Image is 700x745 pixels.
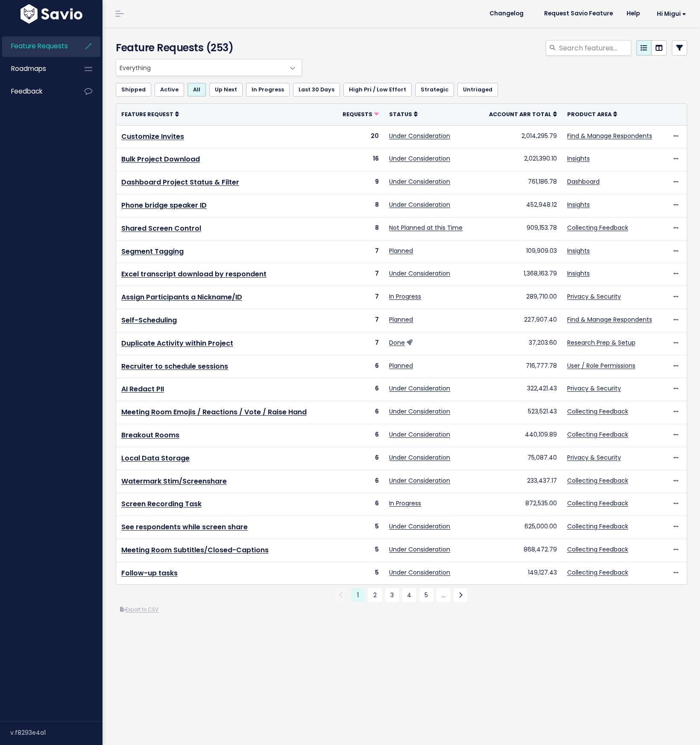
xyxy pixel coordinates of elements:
[389,453,450,462] a: Under Consideration
[333,470,384,493] td: 6
[333,378,384,401] td: 6
[567,154,590,163] a: Insights
[121,476,227,486] a: Watermark Stim/Screenshare
[121,499,202,509] a: Screen Recording Task
[121,545,269,555] a: Meeting Room Subtitles/Closed-Captions
[120,606,158,613] a: Export to CSV
[121,361,228,371] a: Recruiter to schedule sessions
[389,154,450,163] a: Under Consideration
[567,430,628,439] a: Collecting Feedback
[476,263,562,286] td: 1,368,163.79
[343,110,379,118] a: Requests
[333,355,384,378] td: 6
[333,309,384,332] td: 7
[116,83,687,97] ul: Filter feature requests
[333,263,384,286] td: 7
[389,476,450,485] a: Under Consideration
[489,11,524,17] span: Changelog
[121,110,179,118] a: Feature Request
[567,246,590,255] a: Insights
[389,361,413,370] a: Planned
[657,11,686,17] span: Hi Migui
[476,447,562,470] td: 75,087.40
[567,384,621,393] a: Privacy & Security
[333,240,384,263] td: 7
[476,309,562,332] td: 227,907.40
[567,453,621,462] a: Privacy & Security
[121,522,248,532] a: See respondents while screen share
[389,315,413,324] a: Planned
[121,223,201,233] a: Shared Screen Control
[476,355,562,378] td: 716,777.78
[121,177,239,187] a: Dashboard Project Status & Filter
[333,332,384,355] td: 7
[121,430,179,440] a: Breakout Rooms
[476,171,562,194] td: 761,186.78
[333,125,384,148] td: 20
[476,286,562,309] td: 289,710.00
[121,568,178,578] a: Follow-up tasks
[116,83,151,97] a: Shipped
[333,148,384,171] td: 16
[415,83,454,97] a: Strategic
[389,407,450,416] a: Under Consideration
[567,545,628,554] a: Collecting Feedback
[187,83,206,97] a: All
[333,194,384,217] td: 8
[121,132,184,141] a: Customize Invites
[389,292,421,301] a: In Progress
[476,470,562,493] td: 233,437.17
[333,401,384,424] td: 6
[567,568,628,577] a: Collecting Feedback
[402,588,416,602] a: 4
[116,59,302,76] span: Everything
[389,384,450,393] a: Under Consideration
[457,83,498,97] a: Untriaged
[246,83,290,97] a: In Progress
[389,568,450,577] a: Under Consideration
[567,111,612,118] span: Product Area
[389,545,450,554] a: Under Consideration
[121,154,200,164] a: Bulk Project Download
[389,111,412,118] span: Status
[567,110,617,118] a: Product Area
[476,332,562,355] td: 37,203.60
[10,722,103,744] div: v.f8293e4a1
[333,217,384,240] td: 8
[476,148,562,171] td: 2,021,390.10
[476,516,562,539] td: 625,000.00
[11,87,42,96] span: Feedback
[567,338,636,347] a: Research Prep & Setup
[389,338,405,347] a: Done
[389,223,463,232] a: Not Planned at this Time
[476,125,562,148] td: 2,014,295.79
[333,447,384,470] td: 6
[567,132,652,140] a: Find & Manage Respondents
[333,516,384,539] td: 5
[343,83,412,97] a: High Pri / Low Effort
[567,269,590,278] a: Insights
[333,493,384,516] td: 6
[121,111,173,118] span: Feature Request
[121,269,267,279] a: Excel transcript download by respondent
[333,286,384,309] td: 7
[647,7,693,21] a: Hi Migui
[121,292,242,302] a: Assign Participants a Nickname/ID
[389,269,450,278] a: Under Consideration
[567,499,628,507] a: Collecting Feedback
[389,110,418,118] a: Status
[620,7,647,20] a: Help
[476,378,562,401] td: 322,421.43
[389,522,450,531] a: Under Consideration
[476,401,562,424] td: 523,521.43
[121,315,177,325] a: Self-Scheduling
[11,41,68,50] span: Feature Requests
[567,315,652,324] a: Find & Manage Respondents
[567,223,628,232] a: Collecting Feedback
[389,430,450,439] a: Under Consideration
[476,240,562,263] td: 109,909.03
[489,110,557,118] a: Account ARR Total
[476,539,562,562] td: 868,472.79
[2,59,71,79] a: Roadmaps
[489,111,551,118] span: Account ARR Total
